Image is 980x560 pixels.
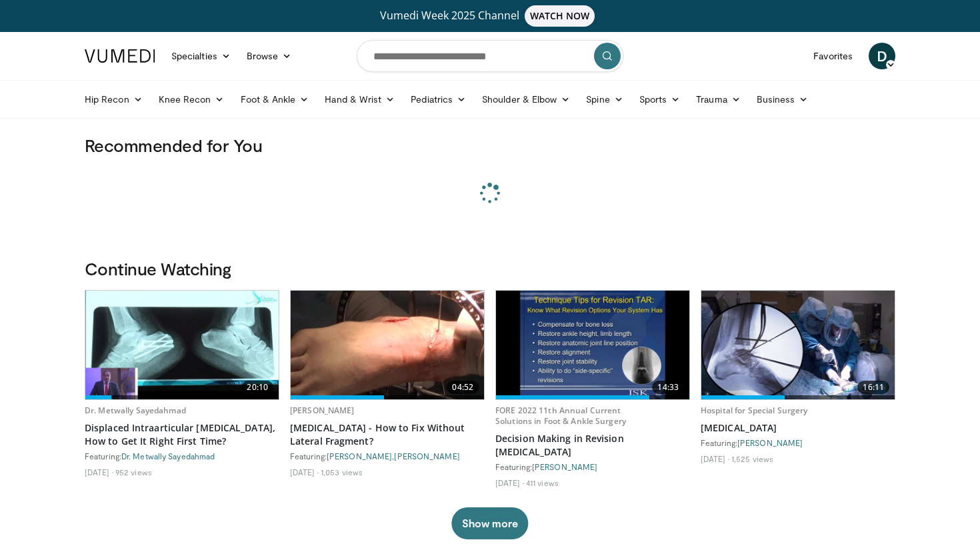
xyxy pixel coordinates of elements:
a: 04:52 [291,291,484,399]
img: 213e00cd-fe47-44d9-aa9f-cdf05aab9dee.620x360_q85_upscale.jpg [85,291,279,399]
img: VuMedi Logo [85,49,155,63]
a: Browse [239,43,300,69]
a: Decision Making in Revision [MEDICAL_DATA] [495,432,690,459]
a: Knee Recon [151,86,233,113]
h3: Recommended for You [85,135,895,156]
a: Shoulder & Elbow [474,86,578,113]
a: Hospital for Special Surgery [701,405,807,416]
li: [DATE] [85,467,113,477]
li: [DATE] [495,477,524,488]
a: 14:33 [496,291,689,399]
a: Dr. Metwally Sayedahmad [121,451,215,461]
a: Specialties [163,43,239,69]
li: [DATE] [701,453,729,464]
a: Business [749,86,817,113]
a: [PERSON_NAME] [532,462,597,471]
li: 411 views [526,477,559,488]
a: Pediatrics [403,86,474,113]
span: 14:33 [652,381,684,394]
span: 16:11 [857,381,889,394]
div: Featuring: [495,461,690,472]
a: Foot & Ankle [233,86,317,113]
div: Featuring: [701,437,895,448]
a: Trauma [688,86,749,113]
a: Spine [578,86,631,113]
a: [MEDICAL_DATA] [701,421,895,435]
h3: Continue Watching [85,258,895,279]
a: D [869,43,895,69]
li: 1,053 views [321,467,363,477]
a: Hip Recon [77,86,151,113]
a: 16:11 [701,291,895,399]
a: Sports [631,86,689,113]
span: 20:10 [241,381,273,394]
img: 0889a177-17c9-4bdf-ac3a-fa0dc2a2d730.620x360_q85_upscale.jpg [496,291,689,399]
div: Featuring: [85,451,279,461]
span: 04:52 [447,381,479,394]
a: [PERSON_NAME] [394,451,459,461]
a: Displaced Intraarticular [MEDICAL_DATA], How to Get It Right First Time? [85,421,279,448]
a: Dr. Metwally Sayedahmad [85,405,186,416]
li: [DATE] [290,467,319,477]
a: [PERSON_NAME] [327,451,392,461]
a: Hand & Wrist [317,86,403,113]
a: FORE 2022 11th Annual Current Solutions in Foot & Ankle Surgery [495,405,626,427]
li: 1,525 views [731,453,773,464]
a: Favorites [805,43,861,69]
button: Show more [451,507,528,539]
a: [MEDICAL_DATA] - How to Fix Without Lateral Fragment? [290,421,485,448]
span: WATCH NOW [525,5,595,27]
a: 20:10 [85,291,279,399]
img: 6e0efc5f-cb99-4211-be5e-120596432af0.620x360_q85_upscale.jpg [291,291,484,399]
a: Vumedi Week 2025 ChannelWATCH NOW [87,5,893,27]
img: 2ae708d7-9e80-48a5-a6d1-3de727a1f81f.620x360_q85_upscale.jpg [701,291,895,399]
a: [PERSON_NAME] [737,438,803,447]
div: Featuring: , [290,451,485,461]
a: [PERSON_NAME] [290,405,355,416]
input: Search topics, interventions [357,40,623,72]
li: 952 views [115,467,152,477]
